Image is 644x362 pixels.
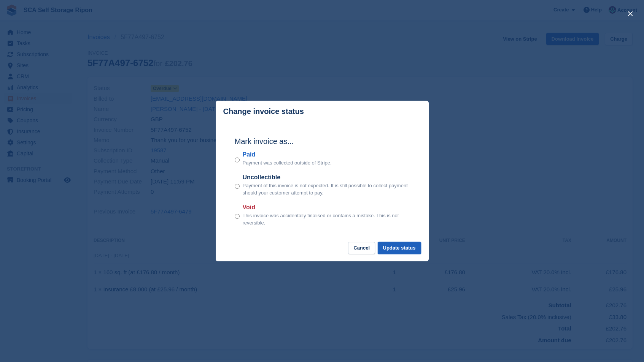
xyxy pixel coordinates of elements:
[624,8,636,20] button: close
[243,159,332,167] p: Payment was collected outside of Stripe.
[243,212,410,227] p: This invoice was accidentally finalised or contains a mistake. This is not reversible.
[348,242,375,255] button: Cancel
[243,203,410,212] label: Void
[243,182,410,197] p: Payment of this invoice is not expected. It is still possible to collect payment should your cust...
[243,150,332,159] label: Paid
[378,242,421,255] button: Update status
[243,173,410,182] label: Uncollectible
[223,107,304,116] p: Change invoice status
[235,136,410,147] h2: Mark invoice as...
